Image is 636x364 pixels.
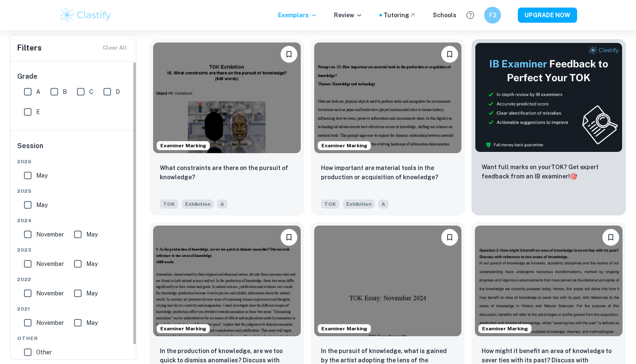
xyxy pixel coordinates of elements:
[484,7,501,24] button: F3
[153,226,301,336] img: TOK Essay example thumbnail: In the production of knowledge, are we t
[384,11,416,20] a: Tutoring
[475,226,623,336] img: TOK Essay example thumbnail: How might it benefit an area of knowledg
[36,289,64,298] span: November
[17,276,130,283] span: 2022
[17,42,42,54] h6: Filters
[311,39,465,215] a: Examiner MarkingBookmarkHow important are material tools in the production or acquisition of know...
[441,46,458,63] button: Bookmark
[86,259,98,268] span: May
[570,173,577,180] span: 🎯
[17,187,130,195] span: 2025
[318,142,371,149] span: Examiner Marking
[160,163,294,182] p: What constraints are there on the pursuit of knowledge?
[17,305,130,313] span: 2021
[17,141,130,158] h6: Session
[433,11,456,20] a: Schools
[153,43,301,153] img: TOK Exhibition example thumbnail: What constraints are there on the pursui
[182,199,214,209] span: Exhibition
[343,199,375,209] span: Exhibition
[281,229,297,246] button: Bookmark
[157,325,209,332] span: Examiner Marking
[441,229,458,246] button: Bookmark
[36,87,40,96] span: A
[321,199,339,209] span: TOK
[463,8,477,22] button: Help and Feedback
[36,348,52,357] span: Other
[321,163,455,182] p: How important are material tools in the production or acquisition of knowledge?
[36,318,64,327] span: November
[63,87,67,96] span: B
[602,229,619,246] button: Bookmark
[281,46,297,63] button: Bookmark
[17,335,130,342] span: Other
[488,11,498,20] h6: F3
[86,318,98,327] span: May
[17,72,130,82] h6: Grade
[217,199,228,209] span: A
[17,246,130,254] span: 2023
[36,171,48,180] span: May
[278,11,317,20] p: Exemplars
[89,87,93,96] span: C
[318,325,371,332] span: Examiner Marking
[59,7,112,24] img: Clastify logo
[482,162,616,181] p: Want full marks on your TOK ? Get expert feedback from an IB examiner!
[17,217,130,224] span: 2024
[334,11,363,20] p: Review
[36,200,48,210] span: May
[36,107,40,117] span: E
[116,87,120,96] span: D
[518,8,577,23] button: UPGRADE NOW
[314,226,462,336] img: TOK Essay example thumbnail: In the pursuit of knowledge, what is gai
[86,230,98,239] span: May
[160,199,178,209] span: TOK
[86,289,98,298] span: May
[17,158,130,165] span: 2026
[150,39,304,215] a: Examiner MarkingBookmarkWhat constraints are there on the pursuit of knowledge?TOKExhibitionA
[36,259,64,268] span: November
[157,142,209,149] span: Examiner Marking
[378,199,389,209] span: A
[314,43,462,153] img: TOK Exhibition example thumbnail: How important are material tools in the
[472,39,626,215] a: ThumbnailWant full marks on yourTOK? Get expert feedback from an IB examiner!
[475,43,623,152] img: Thumbnail
[479,325,531,332] span: Examiner Marking
[36,230,64,239] span: November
